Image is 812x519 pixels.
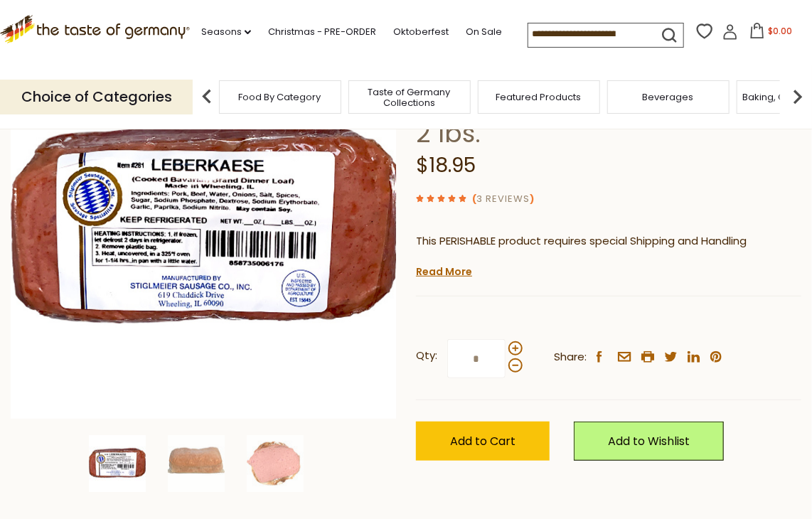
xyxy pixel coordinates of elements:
span: $18.95 [416,151,476,179]
a: Beverages [643,92,694,102]
a: Featured Products [496,92,582,102]
input: Qty: [447,339,506,378]
button: Add to Cart [416,422,550,461]
img: Stiglmeier Bavarian-style Leberkaese (pork and beef), 2 lbs. [89,435,146,492]
a: Taste of Germany Collections [353,87,466,108]
a: Christmas - PRE-ORDER [268,24,376,40]
img: Stiglmeier Bavarian-style Leberkaese (pork and beef), 2 lbs. [168,435,225,492]
button: $0.00 [741,23,801,44]
a: On Sale [466,24,502,40]
strong: Qty: [416,347,437,365]
a: Oktoberfest [393,24,449,40]
a: Read More [416,264,472,279]
span: ( ) [473,192,535,205]
a: Seasons [201,24,251,40]
span: $0.00 [768,25,792,37]
img: Stiglmeier Bavarian-style Leberkaese (pork and beef), 2 lbs. [247,435,304,492]
a: Add to Wishlist [574,422,724,461]
img: next arrow [784,82,812,111]
a: Food By Category [239,92,321,102]
li: We will ship this product in heat-protective packaging and ice. [429,261,801,279]
img: previous arrow [193,82,221,111]
a: 3 Reviews [477,192,530,207]
img: Stiglmeier Bavarian-style Leberkaese (pork and beef), 2 lbs. [11,33,397,419]
span: Add to Cart [450,433,515,449]
p: This PERISHABLE product requires special Shipping and Handling [416,232,801,250]
span: Share: [554,348,587,366]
